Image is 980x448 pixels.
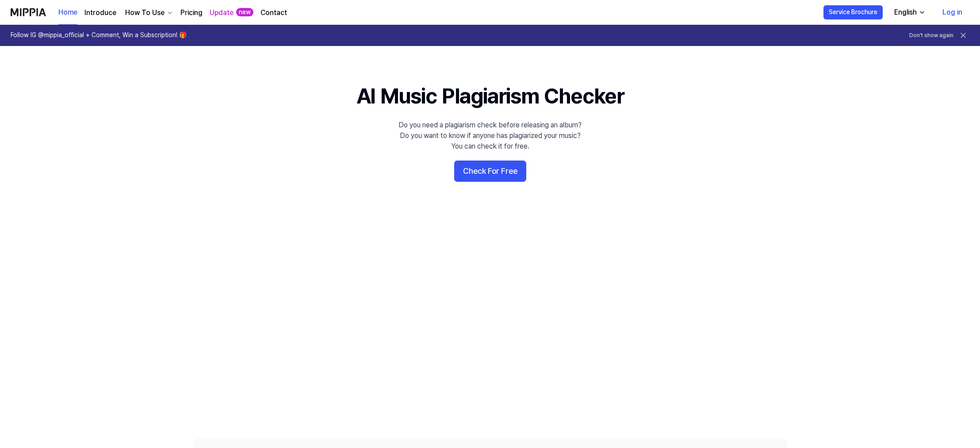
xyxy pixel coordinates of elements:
[123,8,173,18] button: How To Use
[84,8,116,18] a: Introduce
[210,8,234,18] a: Update
[454,161,526,182] button: Check For Free
[260,217,720,403] img: main Image
[398,120,582,152] div: Do you need a plagiarism check before releasing an album? Do you want to know if anyone has plagi...
[58,0,77,25] a: Home
[823,5,883,19] button: Service Brochure
[236,8,253,17] div: new
[909,32,953,39] button: Don't show again
[260,8,287,18] a: Contact
[123,8,166,18] div: How To Use
[356,81,624,111] h1: AI Music Plagiarism Checker
[180,8,203,18] a: Pricing
[892,7,919,18] div: English
[887,4,931,21] button: English
[11,31,187,40] h1: Follow IG @mippia_official + Comment, Win a Subscription! 🎁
